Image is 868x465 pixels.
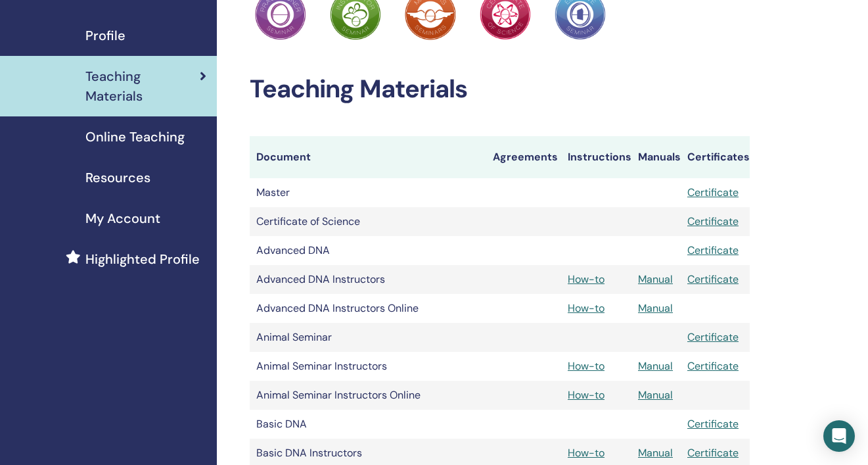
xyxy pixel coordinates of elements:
a: How-to [568,446,605,460]
a: Certificate [687,214,739,228]
div: Open Intercom Messenger [823,420,855,452]
td: Advanced DNA [250,236,486,265]
a: Certificate [687,243,739,257]
th: Certificates [681,136,750,178]
a: Certificate [687,330,739,344]
td: Certificate of Science [250,207,486,236]
td: Basic DNA [250,410,486,439]
a: Manual [638,388,673,402]
td: Animal Seminar [250,323,486,352]
a: How-to [568,359,605,373]
a: How-to [568,272,605,286]
th: Document [250,136,486,178]
td: Advanced DNA Instructors Online [250,294,486,323]
h2: Teaching Materials [250,74,750,105]
a: How-to [568,301,605,315]
td: Animal Seminar Instructors Online [250,381,486,410]
a: Certificate [687,417,739,431]
a: Manual [638,446,673,460]
td: Advanced DNA Instructors [250,265,486,294]
th: Instructions [561,136,631,178]
a: Manual [638,272,673,286]
a: How-to [568,388,605,402]
td: Animal Seminar Instructors [250,352,486,381]
span: Online Teaching [85,127,185,147]
a: Certificate [687,185,739,199]
th: Agreements [486,136,561,178]
th: Manuals [631,136,681,178]
a: Certificate [687,446,739,460]
a: Manual [638,359,673,373]
span: Teaching Materials [85,66,200,106]
a: Manual [638,301,673,315]
span: Profile [85,26,126,45]
span: Resources [85,168,150,187]
a: Certificate [687,359,739,373]
td: Master [250,178,486,207]
span: My Account [85,208,160,228]
a: Certificate [687,272,739,286]
span: Highlighted Profile [85,249,200,269]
